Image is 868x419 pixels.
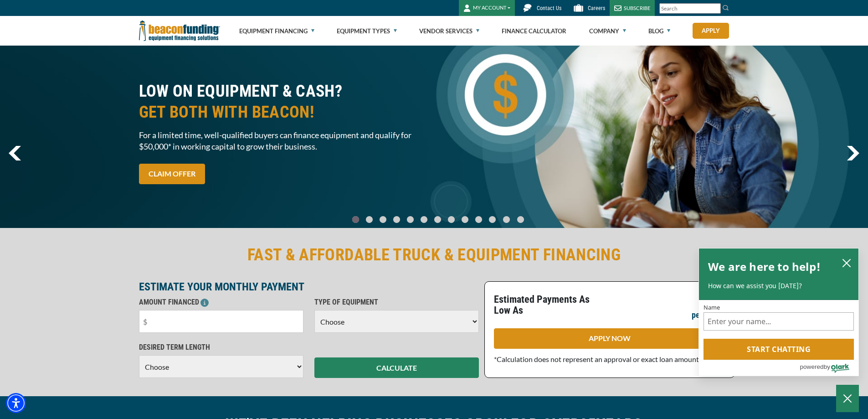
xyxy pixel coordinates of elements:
a: Go To Slide 9 [473,216,484,223]
p: How can we assist you [DATE]? [708,281,849,290]
span: GET BOTH WITH BEACON! [139,102,429,123]
button: CALCULATE [314,357,479,378]
span: *Calculation does not represent an approval or exact loan amount. [494,355,700,363]
p: Estimated Payments As Low As [494,294,604,316]
a: APPLY NOW [494,328,725,349]
h2: We are here to help! [708,258,821,276]
p: TYPE OF EQUIPMENT [314,297,479,308]
a: Go To Slide 3 [391,216,402,223]
a: Go To Slide 5 [418,216,429,223]
a: Go To Slide 11 [501,216,512,223]
a: Apply [693,23,729,39]
label: Name [704,305,854,310]
a: Vendor Services [419,16,479,46]
a: Go To Slide 10 [487,216,498,223]
a: Go To Slide 7 [446,216,457,223]
span: by [824,361,830,372]
p: per month [692,310,725,321]
img: Left Navigator [9,146,21,160]
img: Beacon Funding Corporation logo [139,16,220,46]
input: Name [704,312,854,331]
a: Go To Slide 0 [350,216,361,223]
a: Equipment Types [337,16,397,46]
a: Go To Slide 6 [432,216,443,223]
span: Contact Us [537,5,561,11]
a: Equipment Financing [239,16,314,46]
p: DESIRED TERM LENGTH [139,342,303,353]
a: Blog [648,16,670,46]
div: Accessibility Menu [6,393,26,413]
input: Search [659,3,721,14]
a: Go To Slide 8 [459,216,470,223]
img: Right Navigator [847,146,859,160]
a: CLAIM OFFER [139,164,205,184]
button: close chatbox [839,256,854,269]
a: Go To Slide 12 [515,216,526,223]
p: ESTIMATE YOUR MONTHLY PAYMENT [139,281,479,292]
a: Finance Calculator [502,16,566,46]
a: Go To Slide 1 [364,216,375,223]
span: For a limited time, well-qualified buyers can finance equipment and qualify for $50,000* in worki... [139,129,429,152]
span: powered [800,361,823,372]
div: olark chatbox [699,248,859,377]
a: next [847,146,859,160]
button: Close Chatbox [836,385,859,412]
button: Start chatting [704,339,854,360]
h2: FAST & AFFORDABLE TRUCK & EQUIPMENT FINANCING [139,244,729,265]
a: previous [9,146,21,160]
a: Clear search text [711,5,719,12]
h2: LOW ON EQUIPMENT & CASH? [139,81,429,123]
a: Go To Slide 2 [377,216,388,223]
input: $ [139,310,303,333]
p: AMOUNT FINANCED [139,297,303,308]
a: Company [589,16,626,46]
span: Careers [588,5,605,11]
img: Search [722,4,729,11]
a: Powered by Olark [800,360,858,376]
a: Go To Slide 4 [405,216,416,223]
